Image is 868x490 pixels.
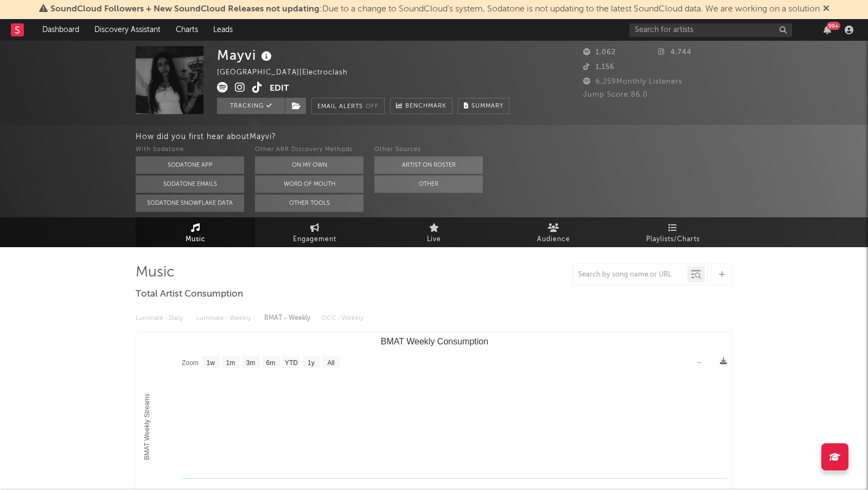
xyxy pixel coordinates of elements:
a: Charts [168,19,206,41]
a: Dashboard [35,19,87,41]
text: 6m [266,359,276,367]
button: 99+ [824,26,831,34]
span: Engagement [293,233,336,246]
span: Playlists/Charts [646,233,700,246]
span: : Due to a change to SoundCloud's system, Sodatone is not updating to the latest SoundCloud data.... [50,5,820,14]
span: Total Artist Consumption [136,288,243,301]
text: All [327,359,334,367]
text: BMAT Weekly Streams [143,393,151,460]
div: 99 + [827,22,840,30]
button: Edit [270,82,289,96]
button: Artist on Roster [374,156,483,174]
input: Search for artists [629,23,792,37]
div: [GEOGRAPHIC_DATA] | Electroclash [217,66,360,79]
span: Audience [537,233,570,246]
button: Summary [458,98,509,114]
text: 1w [207,359,215,367]
a: Engagement [255,217,374,247]
a: Audience [494,217,613,247]
span: Dismiss [823,5,829,14]
span: Benchmark [405,100,446,113]
span: Jump Score: 86.0 [583,91,648,98]
a: Benchmark [390,98,452,114]
button: Sodatone App [136,156,244,174]
em: Off [366,104,379,110]
button: Other Tools [255,194,363,212]
text: 1m [226,359,235,367]
button: Other [374,175,483,193]
span: Summary [471,103,503,109]
text: → [695,359,702,366]
a: Playlists/Charts [613,217,732,247]
span: 1,156 [583,64,615,71]
text: 3m [246,359,256,367]
button: Email AlertsOff [311,98,385,114]
span: 4,744 [658,49,692,56]
text: YTD [285,359,298,367]
div: Other Sources [374,143,483,156]
a: Live [374,217,494,247]
span: Live [427,233,441,246]
button: Sodatone Snowflake Data [136,194,244,212]
span: 6,259 Monthly Listeners [583,78,682,85]
div: How did you first hear about Mayvi ? [136,130,868,143]
button: Sodatone Emails [136,175,244,193]
span: 1,062 [583,49,616,56]
text: Zoom [182,359,199,367]
div: Mayvi [217,46,275,64]
button: Word Of Mouth [255,175,363,193]
div: With Sodatone [136,143,244,156]
text: 1y [308,359,315,367]
a: Music [136,217,255,247]
span: Music [186,233,206,246]
button: Tracking [217,98,285,114]
input: Search by song name or URL [573,271,687,279]
span: SoundCloud Followers + New SoundCloud Releases not updating [50,5,320,14]
button: On My Own [255,156,363,174]
div: Other A&R Discovery Methods [255,143,363,156]
a: Leads [206,19,240,41]
text: BMAT Weekly Consumption [381,337,488,346]
a: Discovery Assistant [87,19,168,41]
